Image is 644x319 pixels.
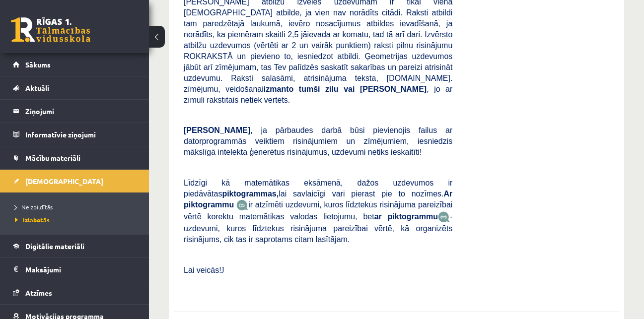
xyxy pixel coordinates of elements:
[25,60,51,69] span: Sākums
[13,76,137,99] a: Aktuāli
[438,211,450,223] img: wKvN42sLe3LLwAAAABJRU5ErkJggg==
[25,288,52,297] span: Atzīmes
[374,212,438,221] b: ar piktogrammu
[15,203,53,211] span: Neizpildītās
[13,258,137,281] a: Maksājumi
[184,190,452,209] b: Ar piktogrammu
[25,83,49,92] span: Aktuāli
[221,266,224,274] span: J
[299,85,427,93] b: tumši zilu vai [PERSON_NAME]
[184,266,221,274] span: Lai veicās!
[184,126,452,156] span: , ja pārbaudes darbā būsi pievienojis failus ar datorprogrammās veiktiem risinājumiem un zīmējumi...
[13,235,137,257] a: Digitālie materiāli
[13,146,137,169] a: Mācību materiāli
[15,202,139,211] a: Neizpildītās
[264,85,293,93] b: izmanto
[13,123,137,146] a: Informatīvie ziņojumi
[25,258,137,281] legend: Maksājumi
[184,126,250,134] span: [PERSON_NAME]
[236,199,248,211] img: JfuEzvunn4EvwAAAAASUVORK5CYII=
[25,100,137,123] legend: Ziņojumi
[184,200,452,221] span: ir atzīmēti uzdevumi, kuros līdztekus risinājuma pareizībai vērtē korektu matemātikas valodas lie...
[13,53,137,76] a: Sākums
[25,123,137,146] legend: Informatīvie ziņojumi
[13,170,137,192] a: [DEMOGRAPHIC_DATA]
[13,100,137,123] a: Ziņojumi
[25,242,84,251] span: Digitālie materiāli
[15,215,139,224] a: Izlabotās
[11,17,90,42] a: Rīgas 1. Tālmācības vidusskola
[15,216,50,224] span: Izlabotās
[222,190,279,198] b: piktogrammas,
[13,281,137,304] a: Atzīmes
[184,179,452,209] span: Līdzīgi kā matemātikas eksāmenā, dažos uzdevumos ir piedāvātas lai savlaicīgi vari pierast pie to...
[25,153,80,162] span: Mācību materiāli
[184,212,452,244] span: - uzdevumi, kuros līdztekus risinājuma pareizībai vērtē, kā organizēts risinājums, cik tas ir sap...
[25,177,103,186] span: [DEMOGRAPHIC_DATA]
